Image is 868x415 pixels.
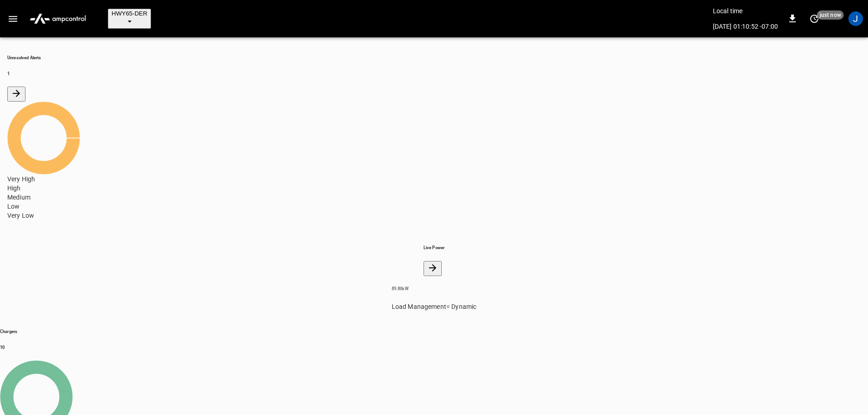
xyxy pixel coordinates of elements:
button: All Alerts [7,87,25,102]
span: just now [817,10,844,20]
h6: Live Power [424,245,445,251]
h6: 1 [7,71,861,77]
span: Very Low [7,212,34,219]
span: HWY65-DER [111,10,147,17]
h6: 89.80 kW [392,286,477,292]
img: ampcontrol.io logo [26,10,90,27]
div: profile-icon [848,11,863,26]
span: Low [7,203,20,210]
span: Load Management = Dynamic [392,303,477,310]
h6: Unresolved Alerts [7,55,861,61]
span: Medium [7,194,30,201]
button: HWY65-DER [108,9,151,29]
button: set refresh interval [807,11,822,26]
p: Local time [713,6,778,15]
button: Energy Overview [424,261,442,276]
p: [DATE] 01:10:52 -07:00 [713,22,778,31]
button: menu [22,7,93,30]
span: High [7,184,21,192]
span: Very High [7,175,35,183]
